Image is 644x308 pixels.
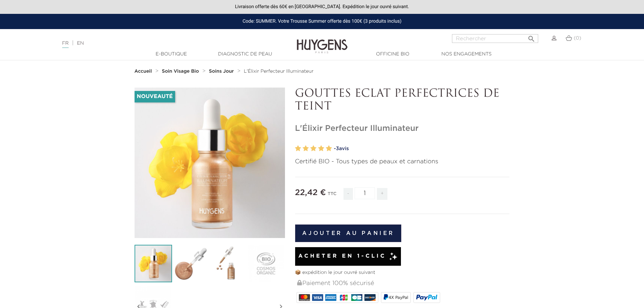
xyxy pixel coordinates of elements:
span: L'Élixir Perfecteur Illuminateur [244,69,313,74]
div: TTC [328,187,336,205]
button: Ajouter au panier [295,224,402,242]
a: Soins Jour [209,69,235,74]
img: L'Élixir Perfecteur Illuminateur [135,245,172,282]
h1: L'Élixir Perfecteur Illuminateur [295,124,510,134]
span: (0) [574,36,581,41]
span: - [343,188,353,200]
strong: Accueil [135,69,152,74]
img: CB_NATIONALE [351,294,362,301]
a: -3avis [334,144,510,154]
input: Rechercher [452,34,538,43]
a: E-Boutique [138,51,205,58]
img: Huygens [297,28,348,54]
a: Soin Visage Bio [162,69,201,74]
img: DISCOVER [364,294,376,301]
img: AMEX [325,294,336,301]
strong: Soins Jour [209,69,234,74]
li: Nouveauté [135,91,175,102]
label: 4 [318,144,324,153]
label: 3 [310,144,316,153]
a: EN [77,41,84,46]
img: JCB [338,294,349,301]
a: Nos engagements [433,51,500,58]
p: Certifié BIO - Tous types de peaux et carnations [295,157,510,166]
img: MASTERCARD [299,294,310,301]
label: 5 [326,144,332,153]
a: L'Élixir Perfecteur Illuminateur [244,69,313,74]
img: VISA [312,294,323,301]
span: 3 [336,146,339,151]
a: Diagnostic de peau [211,51,279,58]
a: Accueil [135,69,153,74]
label: 2 [303,144,309,153]
input: Quantité [355,187,375,199]
label: 1 [295,144,301,153]
span: + [377,188,388,200]
i:  [527,33,535,41]
p: GOUTTES ECLAT PERFECTRICES DE TEINT [295,88,510,114]
span: 22,42 € [295,189,326,197]
a: Officine Bio [359,51,427,58]
div: Paiement 100% sécurisé [296,276,510,291]
span: 4X PayPal [388,295,408,300]
p: 📦 expédition le jour ouvré suivant [295,269,510,276]
strong: Soin Visage Bio [162,69,199,74]
a: FR [62,41,69,48]
img: Paiement 100% sécurisé [297,280,302,285]
button:  [525,32,538,41]
div: | [59,39,263,47]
